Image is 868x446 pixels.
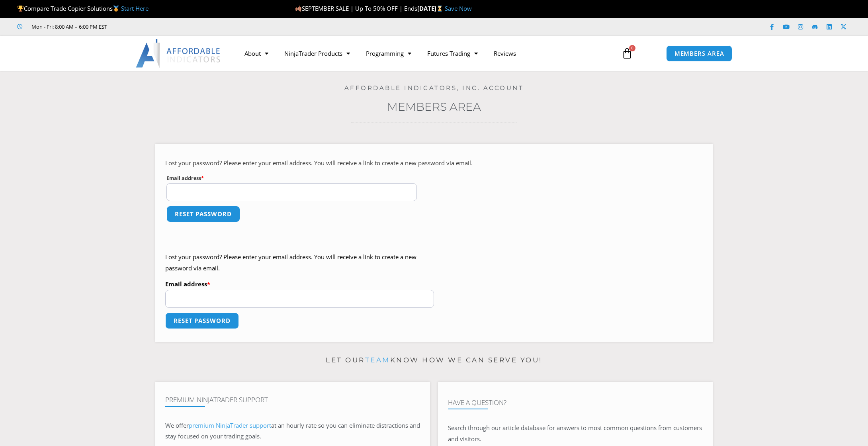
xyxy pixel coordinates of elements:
[166,173,417,183] label: Email address
[365,356,390,364] a: team
[344,84,524,92] a: Affordable Indicators, Inc. Account
[437,6,443,12] img: ⌛
[155,354,713,367] p: Let our know how we can serve you!
[666,45,733,62] a: MEMBERS AREA
[136,39,221,68] img: LogoAI | Affordable Indicators – NinjaTrader
[118,23,238,31] iframe: Customer reviews powered by Trustpilot
[189,421,271,429] a: premium NinjaTrader support
[113,6,119,12] img: 🥇
[121,4,149,12] a: Start Here
[165,313,239,329] button: Reset password
[276,44,358,63] a: NinjaTrader Products
[165,421,420,440] span: at an hourly rate so you can eliminate distractions and stay focused on your trading goals.
[419,44,486,63] a: Futures Trading
[387,100,481,113] a: Members Area
[18,6,23,12] img: 🏆
[165,421,189,429] span: We offer
[165,396,420,404] h4: Premium NinjaTrader Support
[610,42,645,65] a: 0
[29,22,107,31] span: Mon - Fri: 8:00 AM – 6:00 PM EST
[237,44,276,63] a: About
[166,206,240,222] button: Reset password
[448,423,703,445] p: Search through our article database for answers to most common questions from customers and visit...
[165,278,434,290] label: Email address
[17,4,149,12] span: Compare Trade Copier Solutions
[629,45,635,51] span: 0
[295,4,417,12] span: SEPTEMBER SALE | Up To 50% OFF | Ends
[445,4,472,12] a: Save Now
[295,6,301,12] img: 🍂
[674,51,724,57] span: MEMBERS AREA
[165,158,703,169] p: Lost your password? Please enter your email address. You will receive a link to create a new pass...
[165,252,434,274] p: Lost your password? Please enter your email address. You will receive a link to create a new pass...
[486,44,524,63] a: Reviews
[448,399,703,407] h4: Have A Question?
[417,4,445,12] strong: [DATE]
[237,44,612,63] nav: Menu
[358,44,419,63] a: Programming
